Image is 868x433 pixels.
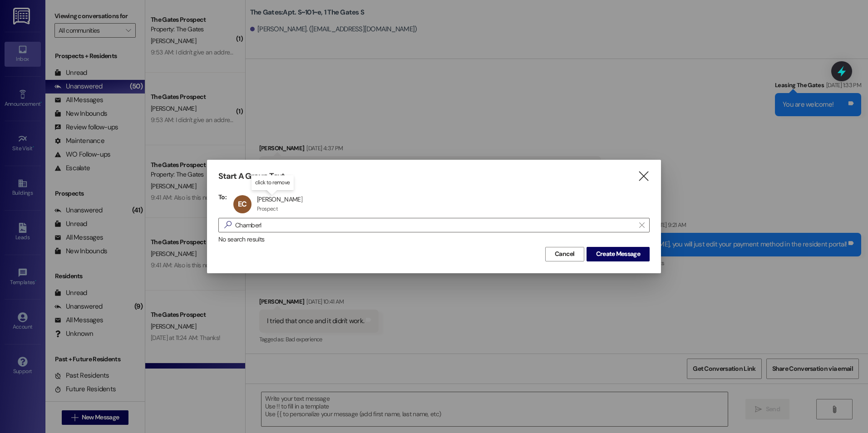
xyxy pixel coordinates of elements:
[635,218,649,232] button: Clear text
[257,195,302,203] div: [PERSON_NAME]
[596,249,640,259] span: Create Message
[555,249,575,259] span: Cancel
[639,221,644,229] i: 
[238,199,247,209] span: EC
[235,219,635,231] input: Search for any contact or apartment
[221,220,235,230] i: 
[218,171,285,182] h3: Start A Group Text
[637,172,650,181] i: 
[218,235,650,244] div: No search results
[587,247,650,261] button: Create Message
[257,205,278,212] div: Prospect
[218,193,227,201] h3: To:
[255,179,290,187] p: click to remove
[545,247,584,261] button: Cancel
